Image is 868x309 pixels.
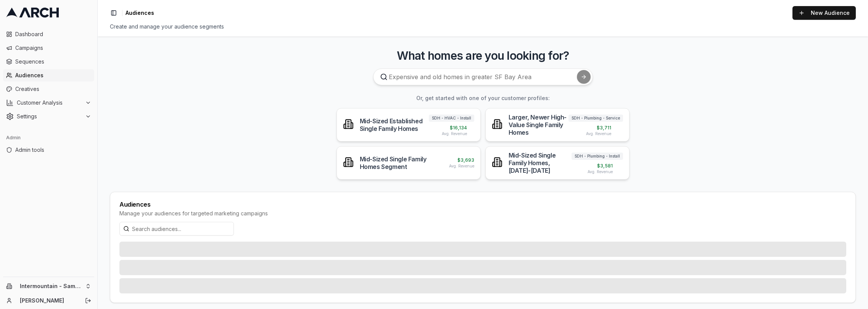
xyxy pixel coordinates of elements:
div: Mid-Sized Established Single Family Homes [360,117,429,132]
span: Campaigns [15,44,91,52]
span: Audiences [126,9,154,17]
span: Avg. Revenue [588,169,613,175]
button: Settings [3,110,94,123]
h3: What homes are you looking for? [110,49,856,62]
a: Audiences [3,69,94,81]
a: New Audience [792,6,856,20]
h3: Or, get started with one of your customer profiles: [110,94,856,102]
button: Customer Analysis [3,97,94,109]
div: Mid-Sized Single Family Homes, [DATE]-[DATE] [509,151,572,174]
span: Dashboard [15,30,91,38]
div: Manage your audiences for targeted marketing campaigns [119,210,846,217]
button: Intermountain - Same Day [3,280,94,292]
div: Admin [3,132,94,144]
div: Audiences [119,201,846,207]
a: [PERSON_NAME] [20,297,77,304]
a: Sequences [3,56,94,68]
a: Admin tools [3,144,94,156]
button: Log out [83,295,93,306]
span: Audiences [15,72,91,79]
span: Settings [17,113,82,120]
input: Expensive and old homes in greater SF Bay Area [373,68,593,85]
a: Dashboard [3,28,94,40]
span: Admin tools [15,146,91,154]
span: Avg. Revenue [449,163,474,169]
span: $ 3,581 [597,163,613,169]
a: Campaigns [3,42,94,54]
span: Avg. Revenue [586,131,611,137]
span: Customer Analysis [17,99,82,107]
span: SDH - Plumbing - Service [568,115,623,122]
span: $ 16,134 [450,125,467,131]
input: Search audiences... [119,222,234,236]
a: Creatives [3,83,94,95]
div: Larger, Newer High-Value Single Family Homes [509,113,568,136]
span: Sequences [15,58,91,65]
span: Avg. Revenue [442,131,467,137]
span: $ 3,693 [457,157,474,163]
span: Creatives [15,85,91,93]
div: Create and manage your audience segments [110,23,856,30]
span: $ 3,711 [597,125,611,131]
span: SDH - HVAC - Install [429,115,474,122]
nav: breadcrumb [126,9,154,17]
span: Intermountain - Same Day [20,283,82,290]
div: Mid-Sized Single Family Homes Segment [360,155,443,170]
span: SDH - Plumbing - Install [572,153,623,160]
